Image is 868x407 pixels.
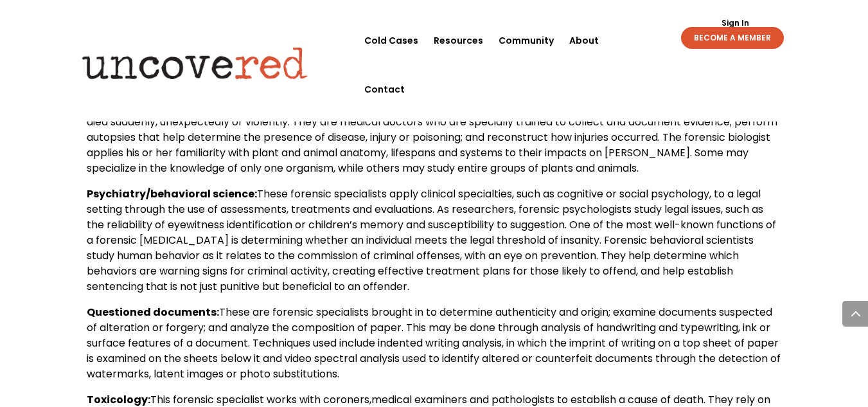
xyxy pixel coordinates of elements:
[87,186,776,294] span: These forensic specialists apply clinical specialties, such as cognitive or social psychology, to...
[569,16,599,65] a: About
[87,305,219,320] b: Questioned documents:
[681,27,784,49] a: BECOME A MEMBER
[499,16,554,65] a: Community
[364,16,418,65] a: Cold Cases
[434,16,483,65] a: Resources
[87,99,777,176] span: The forensic pathologist is a specialist in applying science to ascertaining a cause of death for...
[87,305,781,381] span: These are forensic specialists brought in to determine authenticity and origin; examine documents...
[71,38,319,88] img: Uncovered logo
[87,392,150,407] b: Toxicology:
[87,186,257,201] b: Psychiatry/behavioral science:
[364,65,405,114] a: Contact
[714,19,756,27] a: Sign In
